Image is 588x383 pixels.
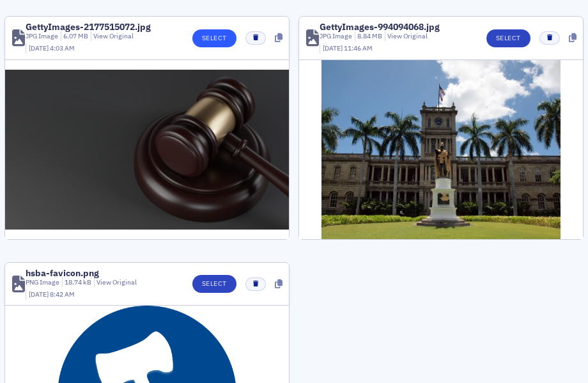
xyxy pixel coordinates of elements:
[387,31,428,40] a: View Original
[97,277,137,286] a: View Original
[192,275,236,293] button: Select
[355,31,383,42] div: 8.84 MB
[26,31,58,42] div: JPG Image
[93,31,134,40] a: View Original
[320,31,352,42] div: JPG Image
[26,269,99,277] div: hsba-favicon.png
[192,29,236,47] button: Select
[26,277,59,288] div: PNG Image
[26,22,151,31] div: GettyImages-2177515072.jpg
[50,43,75,52] span: 4:03 AM
[486,29,530,47] button: Select
[62,277,92,288] div: 18.74 kB
[320,22,440,31] div: GettyImages-994094068.jpg
[344,43,373,52] span: 11:46 AM
[61,31,89,42] div: 6.07 MB
[29,290,50,299] span: [DATE]
[29,43,50,52] span: [DATE]
[323,43,344,52] span: [DATE]
[50,290,75,299] span: 8:42 AM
